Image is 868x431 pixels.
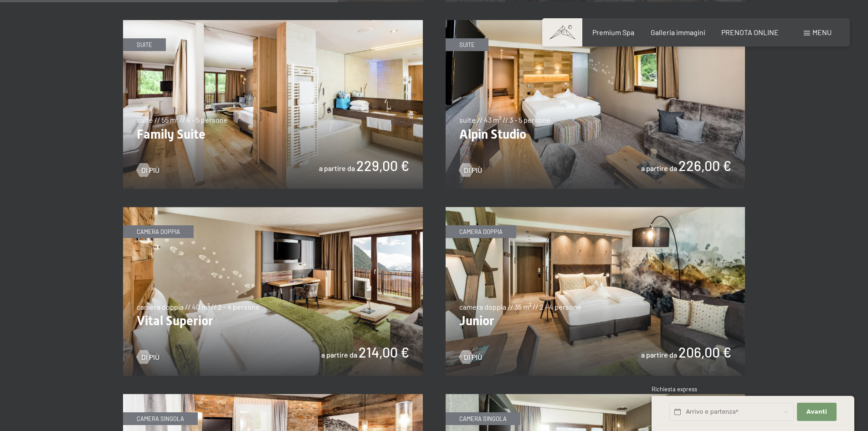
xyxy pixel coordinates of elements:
a: Di più [137,165,159,175]
img: Vital Superior [123,207,423,376]
span: Di più [141,165,159,175]
a: Premium Spa [592,28,634,36]
a: Single Alpin [123,395,423,400]
a: PRENOTA ONLINE [721,28,779,36]
a: Single Superior [446,395,745,400]
a: Family Suite [123,21,423,26]
span: Menu [812,28,832,36]
a: Galleria immagini [651,28,705,36]
img: Junior [446,207,745,376]
span: Richiesta express [652,385,697,393]
a: Vital Superior [123,208,423,213]
span: Di più [464,352,482,362]
span: Di più [141,352,159,362]
span: Di più [464,165,482,175]
a: Di più [459,165,482,175]
a: Alpin Studio [446,21,745,26]
img: Alpin Studio [446,20,745,189]
img: Family Suite [123,20,423,189]
a: Junior [446,208,745,213]
a: Di più [137,352,159,362]
a: Di più [459,352,482,362]
button: Avanti [797,403,836,421]
span: Avanti [806,408,827,416]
